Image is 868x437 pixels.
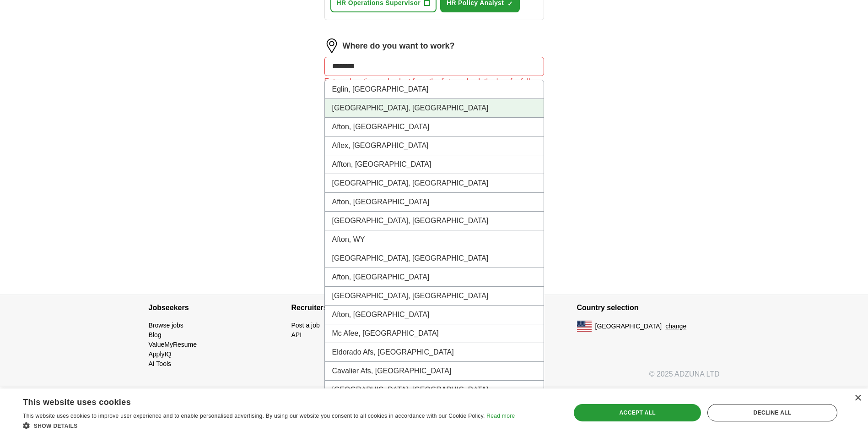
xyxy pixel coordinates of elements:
li: [GEOGRAPHIC_DATA], [GEOGRAPHIC_DATA] [325,249,544,268]
li: [GEOGRAPHIC_DATA], [GEOGRAPHIC_DATA] [325,99,544,118]
a: Browse jobs [149,322,183,329]
li: Mc Afee, [GEOGRAPHIC_DATA] [325,324,544,343]
a: AI Tools [149,360,172,367]
a: API [291,331,302,339]
div: Enter a location and select from the list, or check the box for fully remote roles [324,76,544,98]
span: [GEOGRAPHIC_DATA] [595,322,662,331]
button: change [665,322,686,331]
img: location.png [324,38,339,53]
li: Afton, [GEOGRAPHIC_DATA] [325,268,544,287]
li: [GEOGRAPHIC_DATA], [GEOGRAPHIC_DATA] [325,174,544,193]
div: Decline all [707,404,837,421]
li: Affton, [GEOGRAPHIC_DATA] [325,155,544,174]
li: Aflex, [GEOGRAPHIC_DATA] [325,137,544,155]
li: [GEOGRAPHIC_DATA], [GEOGRAPHIC_DATA] [325,381,544,399]
span: This website uses cookies to improve user experience and to enable personalised advertising. By u... [23,413,485,419]
img: US flag [577,321,592,332]
div: Accept all [574,404,701,421]
a: Blog [149,331,162,339]
span: Show details [34,423,78,429]
a: ApplyIQ [149,350,172,358]
li: Eglin, [GEOGRAPHIC_DATA] [325,80,544,99]
a: ValueMyResume [149,341,197,348]
li: Afton, [GEOGRAPHIC_DATA] [325,118,544,137]
li: Afton, [GEOGRAPHIC_DATA] [325,306,544,324]
h4: Country selection [577,295,720,321]
a: Post a job [291,322,320,329]
a: Read more, opens a new window [486,413,515,419]
div: © 2025 ADZUNA LTD [141,369,727,387]
li: [GEOGRAPHIC_DATA], [GEOGRAPHIC_DATA] [325,287,544,306]
li: Afton, [GEOGRAPHIC_DATA] [325,193,544,212]
label: Where do you want to work? [343,40,455,52]
li: Cavalier Afs, [GEOGRAPHIC_DATA] [325,362,544,381]
li: [GEOGRAPHIC_DATA], [GEOGRAPHIC_DATA] [325,212,544,230]
div: Show details [23,421,515,430]
li: Eldorado Afs, [GEOGRAPHIC_DATA] [325,343,544,362]
div: Close [854,395,861,402]
li: Afton, WY [325,230,544,249]
div: This website uses cookies [23,394,492,408]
